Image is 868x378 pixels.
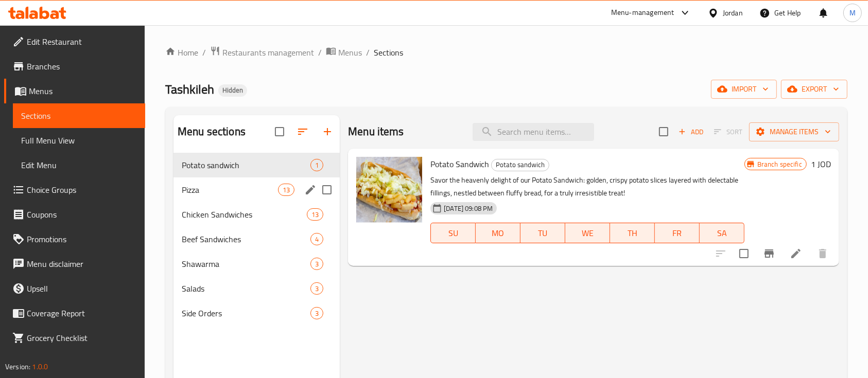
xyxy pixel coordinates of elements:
div: Chicken Sandwiches13 [173,202,340,227]
a: Home [165,46,198,59]
div: Salads3 [173,276,340,301]
span: Full Menu View [21,134,137,147]
span: Edit Menu [21,159,137,171]
span: WE [569,226,606,241]
span: Potato sandwich [182,159,310,171]
span: 3 [311,284,323,294]
span: 13 [307,210,323,220]
span: SA [704,226,740,241]
h2: Menu sections [178,124,246,139]
span: Promotions [27,233,137,245]
div: Side Orders3 [173,301,340,326]
div: Potato sandwich [491,159,549,171]
span: Sort sections [290,119,315,144]
button: import [711,80,777,99]
a: Edit Restaurant [4,29,145,54]
span: Side Orders [182,307,310,319]
div: Beef Sandwiches4 [173,227,340,251]
button: SA [700,223,744,243]
span: Add item [674,124,707,140]
span: Menu disclaimer [27,258,137,270]
span: Add [677,126,705,138]
button: export [781,80,847,99]
span: Branch specific [753,159,806,169]
span: FR [659,226,696,241]
span: Chicken Sandwiches [182,208,307,221]
div: Jordan [723,7,743,19]
span: Pizza [182,184,278,196]
div: items [278,184,294,196]
div: Pizza13edit [173,177,340,202]
div: Shawarma3 [173,251,340,276]
span: Manage items [757,125,831,138]
a: Choice Groups [4,177,145,202]
a: Branches [4,54,145,79]
input: search [473,123,594,141]
a: Promotions [4,227,145,251]
span: Choice Groups [27,184,137,196]
div: items [307,208,323,221]
a: Coupons [4,202,145,227]
span: Restaurants management [222,46,314,59]
p: Savor the heavenly delight of our Potato Sandwich: golden, crispy potato slices layered with dele... [430,174,744,200]
span: M [849,7,856,19]
span: [DATE] 09:08 PM [440,204,497,213]
button: Add [674,124,707,140]
span: 1.0.0 [32,360,48,373]
span: TH [614,226,651,241]
span: 3 [311,309,323,318]
button: SU [430,223,476,243]
span: Sections [374,46,403,59]
button: delete [810,241,835,266]
span: Shawarma [182,258,310,270]
span: Select section [653,121,674,142]
div: Potato sandwich1 [173,153,340,177]
div: Hidden [218,84,247,97]
div: Beef Sandwiches [182,233,310,245]
span: Select to update [733,243,755,264]
h6: 1 JOD [811,157,831,171]
span: Version: [5,360,30,373]
button: FR [655,223,700,243]
img: Potato Sandwich [356,157,422,223]
span: 4 [311,235,323,244]
a: Full Menu View [13,128,145,153]
a: Sections [13,103,145,128]
span: SU [435,226,472,241]
span: import [719,83,769,96]
span: Edit Restaurant [27,35,137,48]
div: items [310,159,323,171]
div: items [310,258,323,270]
span: Coverage Report [27,307,137,319]
nav: Menu sections [173,149,340,330]
li: / [366,46,370,59]
span: Sections [21,110,137,122]
a: Edit Menu [13,153,145,177]
nav: breadcrumb [165,46,847,59]
button: Branch-specific-item [757,241,782,266]
span: 13 [279,185,294,195]
span: Coupons [27,208,137,221]
li: / [318,46,322,59]
a: Edit menu item [790,247,802,260]
h2: Menu items [348,124,404,139]
a: Menus [326,46,362,59]
span: Potato Sandwich [430,156,489,172]
li: / [202,46,206,59]
span: MO [480,226,516,241]
span: Menus [29,85,137,97]
div: items [310,233,323,245]
a: Restaurants management [210,46,314,59]
span: export [789,83,839,96]
span: Upsell [27,282,137,295]
button: edit [303,182,318,197]
span: TU [525,226,561,241]
a: Menu disclaimer [4,251,145,276]
span: Salads [182,282,310,295]
a: Grocery Checklist [4,326,145,350]
span: 3 [311,259,323,269]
